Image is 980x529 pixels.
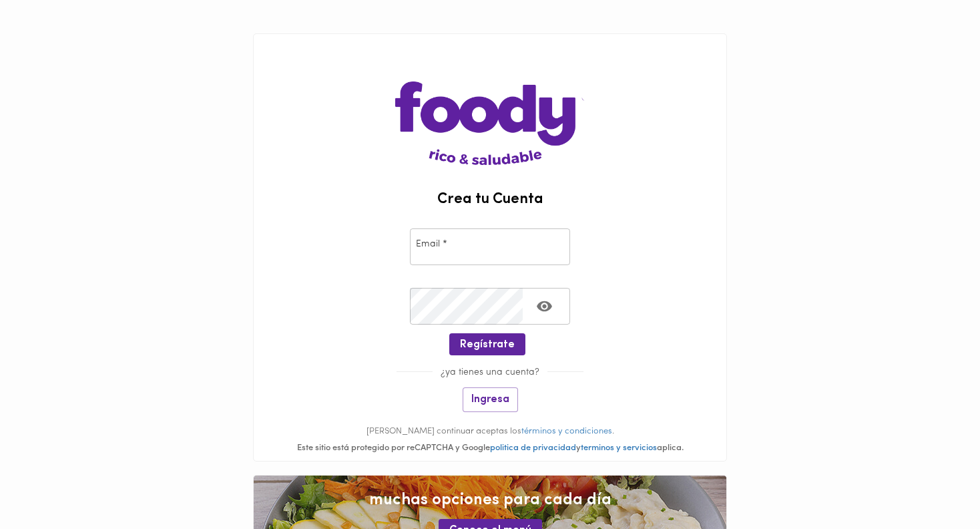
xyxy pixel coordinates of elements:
iframe: Messagebird Livechat Widget [903,452,967,516]
a: terminos y servicios [581,444,657,452]
h2: Crea tu Cuenta [254,192,726,208]
input: pepitoperez@gmail.com [410,228,570,265]
p: [PERSON_NAME] continuar aceptas los . [254,425,726,438]
span: Regístrate [460,339,515,351]
span: Ingresa [471,393,509,406]
button: Toggle password visibility [528,290,561,323]
img: logo-main-page.png [395,34,584,165]
span: muchas opciones para cada día [267,489,713,512]
div: Este sitio está protegido por reCAPTCHA y Google y aplica. [254,442,726,455]
button: Ingresa [463,387,518,412]
a: términos y condiciones [521,427,612,435]
span: ¿ya tienes una cuenta? [433,367,547,377]
a: politica de privacidad [490,444,576,452]
button: Regístrate [449,333,525,355]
